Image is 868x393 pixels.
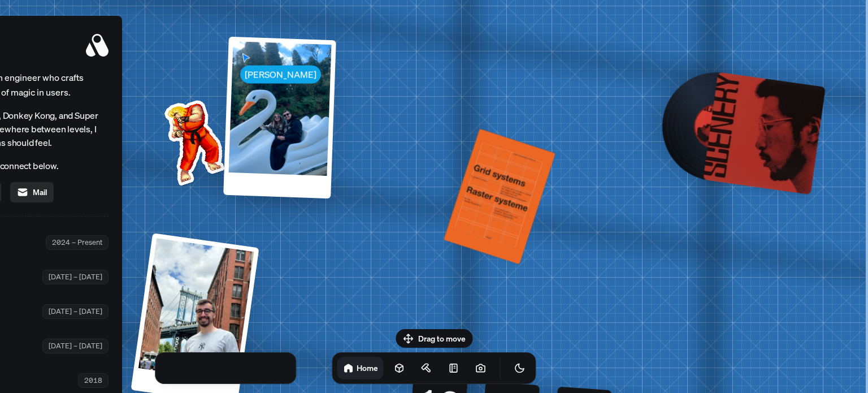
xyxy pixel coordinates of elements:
div: [DATE] – [DATE] [42,304,108,318]
a: Mail [10,182,54,202]
div: [DATE] – [DATE] [42,339,108,353]
button: Toggle Theme [509,357,531,379]
a: Home [337,357,384,379]
h1: Home [357,362,378,373]
div: 2018 [78,373,108,387]
div: 2024 – Present [46,235,108,249]
img: Profile example [135,83,249,197]
div: [DATE] – [DATE] [42,270,108,284]
span: Mail [33,186,47,198]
